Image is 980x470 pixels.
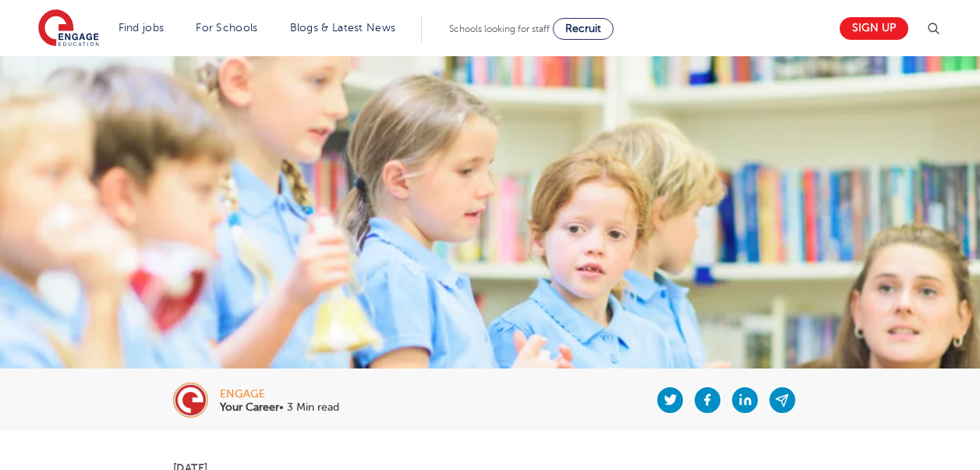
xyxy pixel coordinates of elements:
[220,401,279,413] b: Your Career
[220,402,339,413] p: • 3 Min read
[553,18,614,40] a: Recruit
[840,17,908,40] a: Sign up
[449,23,550,34] span: Schools looking for staff
[220,389,339,400] div: engage
[119,22,165,34] a: Find jobs
[290,22,396,34] a: Blogs & Latest News
[38,9,99,48] img: Engage Education
[565,23,601,34] span: Recruit
[196,22,257,34] a: For Schools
